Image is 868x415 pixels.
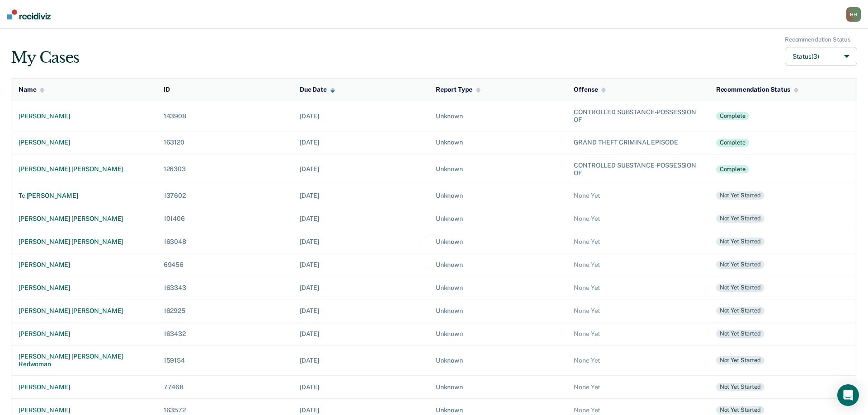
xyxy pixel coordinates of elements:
div: Not yet started [716,191,764,200]
div: [PERSON_NAME] [PERSON_NAME] [19,307,149,315]
td: Unknown [429,230,567,253]
div: Offense [574,86,606,93]
td: Unknown [429,131,567,154]
div: None Yet [574,307,701,315]
div: Not yet started [716,406,764,414]
button: Status(3) [785,47,857,66]
td: [DATE] [292,345,429,376]
td: Unknown [429,184,567,207]
td: 77468 [156,375,292,398]
td: [DATE] [292,276,429,299]
td: [DATE] [292,322,429,345]
div: None Yet [574,215,701,223]
td: Unknown [429,322,567,345]
div: Complete [716,139,749,147]
div: None Yet [574,406,701,414]
div: Name [19,86,44,93]
div: ID [164,86,170,93]
div: [PERSON_NAME] [19,330,149,338]
div: [PERSON_NAME] [19,284,149,292]
td: Unknown [429,154,567,184]
div: Recommendation Status [716,86,798,93]
div: Not yet started [716,307,764,315]
td: 162925 [156,299,292,322]
td: [DATE] [292,154,429,184]
div: Report Type [436,86,481,93]
div: [PERSON_NAME] [19,139,149,146]
div: None Yet [574,383,701,391]
div: None Yet [574,284,701,292]
td: [DATE] [292,101,429,131]
td: Unknown [429,299,567,322]
td: 163048 [156,230,292,253]
div: [PERSON_NAME] [19,406,149,414]
td: [DATE] [292,375,429,398]
div: tc [PERSON_NAME] [19,192,149,200]
div: Not yet started [716,356,764,364]
div: [PERSON_NAME] [PERSON_NAME] redwoman [19,353,149,368]
div: None Yet [574,192,701,200]
img: Recidiviz [7,9,51,19]
td: [DATE] [292,207,429,230]
td: 163120 [156,131,292,154]
td: 159154 [156,345,292,376]
div: My Cases [11,48,79,67]
td: 101406 [156,207,292,230]
div: None Yet [574,357,701,364]
td: Unknown [429,101,567,131]
div: None Yet [574,238,701,246]
td: [DATE] [292,253,429,276]
div: H H [846,7,861,22]
div: Not yet started [716,238,764,246]
td: 126303 [156,154,292,184]
div: [PERSON_NAME] [19,383,149,391]
div: [PERSON_NAME] [19,261,149,269]
td: [DATE] [292,230,429,253]
div: Complete [716,112,749,120]
div: CONTROLLED SUBSTANCE-POSSESSION OF [574,108,701,124]
div: Not yet started [716,261,764,269]
td: 163343 [156,276,292,299]
div: None Yet [574,261,701,269]
td: [DATE] [292,299,429,322]
td: 69456 [156,253,292,276]
td: Unknown [429,375,567,398]
div: Due Date [300,86,335,93]
td: [DATE] [292,184,429,207]
div: Not yet started [716,383,764,391]
td: 143908 [156,101,292,131]
div: [PERSON_NAME] [PERSON_NAME] [19,215,149,223]
div: Complete [716,165,749,173]
div: Not yet started [716,284,764,292]
div: Not yet started [716,214,764,223]
td: 163432 [156,322,292,345]
div: None Yet [574,330,701,338]
td: [DATE] [292,131,429,154]
div: Open Intercom Messenger [837,384,859,406]
div: CONTROLLED SUBSTANCE-POSSESSION OF [574,162,701,177]
div: GRAND THEFT CRIMINAL EPISODE [574,139,701,146]
td: Unknown [429,345,567,376]
div: [PERSON_NAME] [19,112,149,120]
div: [PERSON_NAME] [PERSON_NAME] [19,238,149,246]
td: Unknown [429,253,567,276]
td: Unknown [429,276,567,299]
td: Unknown [429,207,567,230]
div: Recommendation Status [785,36,851,43]
div: Not yet started [716,330,764,338]
button: HH [846,7,861,22]
div: [PERSON_NAME] [PERSON_NAME] [19,165,149,173]
td: 137602 [156,184,292,207]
